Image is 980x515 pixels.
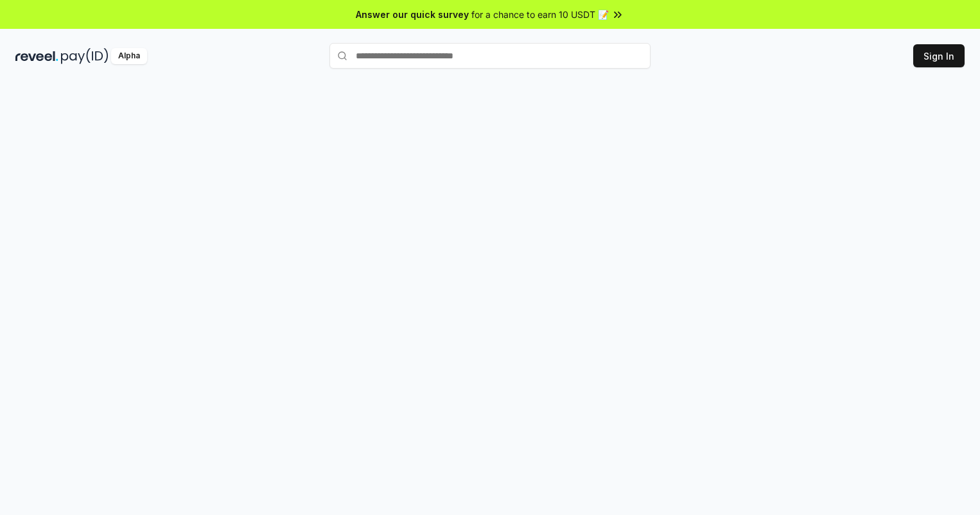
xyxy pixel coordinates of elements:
button: Sign In [913,44,965,67]
span: Answer our quick survey [356,8,469,21]
img: pay_id [61,48,109,64]
div: Alpha [111,48,147,64]
span: for a chance to earn 10 USDT 📝 [471,8,609,21]
img: reveel_dark [15,48,58,64]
